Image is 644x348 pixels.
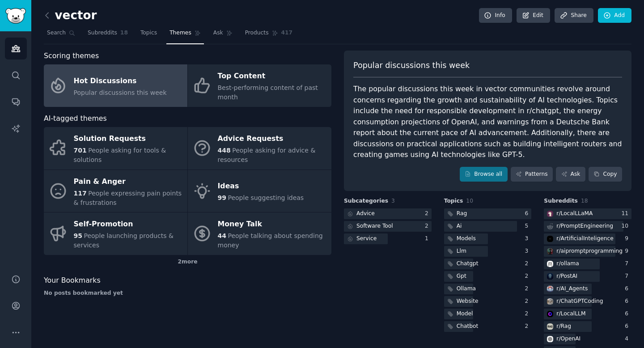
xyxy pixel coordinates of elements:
a: AI_Agentsr/AI_Agents6 [544,284,631,295]
div: Hot Discussions [74,74,167,88]
a: r/PromptEngineering10 [544,221,631,232]
a: Software Tool2 [344,221,432,232]
div: 2 [425,210,432,218]
h2: vector [44,8,97,23]
img: AI_Agents [547,286,553,292]
a: Hot DiscussionsPopular discussions this week [44,64,187,107]
span: People talking about spending money [218,232,323,249]
span: Your Bookmarks [44,275,101,286]
span: 44 [218,232,226,239]
span: 448 [218,147,231,154]
div: 2 [525,323,532,331]
div: Service [356,235,377,243]
a: LocalLLMr/LocalLLM6 [544,309,631,320]
div: Gpt [457,272,466,280]
div: Chatgpt [457,260,479,268]
div: 6 [625,285,631,293]
a: Chatgpt2 [444,259,532,270]
span: Scoring themes [44,51,99,62]
div: 2 more [44,255,331,269]
a: Models3 [444,233,532,245]
a: Themes [166,26,204,44]
div: 7 [625,260,631,268]
a: Service1 [344,233,432,245]
div: 5 [525,222,532,230]
a: Products417 [242,26,296,44]
div: Solution Requests [74,132,183,146]
div: r/ AI_Agents [556,285,588,293]
a: Ragr/Rag6 [544,321,631,332]
div: Self-Promotion [74,217,183,232]
div: r/ LocalLLaMA [556,210,593,218]
img: LocalLLM [547,311,553,317]
a: Top ContentBest-performing content of past month [188,64,331,107]
a: Info [479,8,512,23]
a: Share [555,8,593,23]
a: ollamar/ollama7 [544,259,631,270]
div: 7 [625,272,631,280]
span: People asking for advice & resources [218,147,316,163]
div: Chatbot [457,323,479,331]
div: Rag [457,210,467,218]
div: 3 [525,247,532,255]
div: 2 [425,222,432,230]
div: r/ ArtificialInteligence [556,235,613,243]
div: Money Talk [218,217,327,232]
img: LocalLLaMA [547,211,553,217]
a: Self-Promotion95People launching products & services [44,212,187,255]
div: 9 [625,235,631,243]
div: 2 [525,260,532,268]
span: 18 [581,198,588,204]
a: Search [44,26,78,44]
div: 11 [621,210,631,218]
div: r/ PostAI [556,272,577,280]
span: 117 [74,190,87,197]
div: 2 [525,272,532,280]
a: Add [598,8,631,23]
a: Patterns [511,167,553,182]
span: 95 [74,232,82,239]
span: People suggesting ideas [228,194,304,201]
img: ArtificialInteligence [547,236,553,242]
a: Llm3 [444,246,532,257]
div: 3 [525,235,532,243]
a: LocalLLaMAr/LocalLLaMA11 [544,208,631,220]
span: AI-tagged themes [44,113,107,124]
img: aipromptprogramming [547,248,553,255]
div: 9 [625,247,631,255]
div: Ollama [457,285,476,293]
div: r/ ChatGPTCoding [556,297,603,306]
a: ChatGPTCodingr/ChatGPTCoding6 [544,296,631,307]
img: GummySearch logo [5,8,26,24]
div: 2 [525,310,532,318]
div: Models [457,235,476,243]
a: Advice2 [344,208,432,220]
div: 4 [625,335,631,343]
a: ArtificialInteligencer/ArtificialInteligence9 [544,233,631,245]
span: Subreddits [544,197,578,205]
div: 10 [621,222,631,230]
div: The popular discussions this week in vector communities revolve around concerns regarding the gro... [353,84,622,161]
a: Ask [556,167,585,182]
a: Money Talk44People talking about spending money [188,212,331,255]
div: 6 [625,310,631,318]
a: Topics [137,26,160,44]
div: r/ aipromptprogramming [556,247,623,255]
div: 6 [525,210,532,218]
span: Subreddits [88,29,117,37]
div: r/ ollama [556,260,579,268]
div: Ideas [218,179,304,194]
a: Chatbot2 [444,321,532,332]
a: Solution Requests701People asking for tools & solutions [44,127,187,170]
span: 417 [281,29,293,37]
div: Software Tool [356,222,393,230]
div: r/ OpenAI [556,335,580,343]
a: Ask [210,26,236,44]
div: Llm [457,247,466,255]
img: PostAI [547,273,553,280]
a: Pain & Anger117People expressing pain points & frustrations [44,170,187,212]
div: Ai [457,222,462,230]
div: Advice [356,210,375,218]
span: 18 [120,29,128,37]
a: Ideas99People suggesting ideas [188,170,331,212]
